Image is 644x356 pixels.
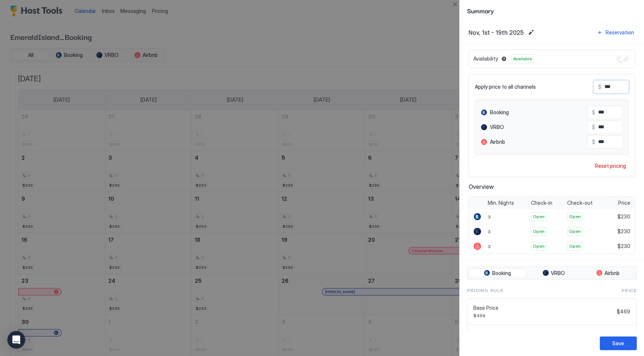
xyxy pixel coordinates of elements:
button: Reset pricing [592,161,629,171]
span: Summary [467,6,637,15]
span: Open [533,243,545,250]
div: Save [612,339,624,347]
button: Airbnb [581,268,635,278]
span: Open [569,243,581,250]
span: Base Price [473,305,614,311]
span: Booking [492,270,511,277]
span: Min. Nights [488,200,514,206]
span: Pricing Rule [467,287,503,294]
span: Overview [468,183,635,190]
span: Available [513,55,532,62]
span: Check-out [567,200,593,206]
button: Save [600,336,637,350]
span: Open [533,213,545,220]
span: Open [533,228,545,235]
span: Nov, 1st - 19th 2025 [468,29,524,36]
span: 3 [488,214,491,220]
span: $ [592,124,595,130]
span: $ [592,109,595,116]
span: Airbnb [604,270,620,277]
div: Open Intercom Messenger [7,331,25,349]
span: $ [598,84,602,90]
div: Reservation [606,28,634,36]
button: Blocked dates override all pricing rules and remain unavailable until manually unblocked [500,54,508,63]
span: Open [569,213,581,220]
button: Reservation [596,27,635,37]
div: tab-group [467,266,637,280]
span: Check-in [531,200,552,206]
span: Apply price to all channels [475,84,536,90]
span: 3 [488,229,491,234]
span: $230 [617,243,630,250]
span: $230 [617,213,630,220]
div: Reset pricing [595,162,626,170]
span: Airbnb [490,139,505,145]
button: Edit date range [527,28,535,37]
span: Price [621,287,637,294]
span: $230 [617,228,630,235]
span: $469 [617,308,630,315]
span: VRBO [490,124,504,130]
span: 3 [488,244,491,249]
span: Booking [490,109,509,116]
span: VRBO [551,270,565,277]
span: Availability [473,55,498,62]
button: Booking [469,268,526,278]
span: $469 [473,313,614,318]
span: Open [569,228,581,235]
button: VRBO [528,268,580,278]
span: Price [618,200,630,206]
span: $ [592,139,595,145]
